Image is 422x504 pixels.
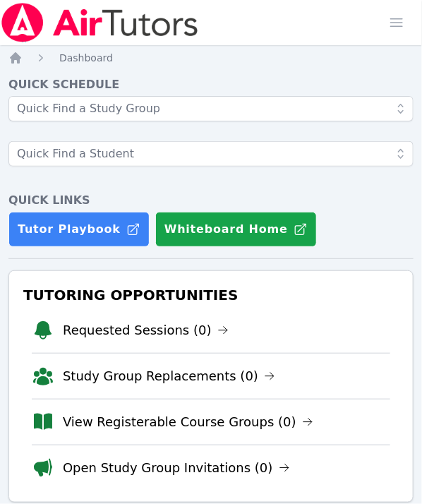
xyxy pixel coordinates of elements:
button: Whiteboard Home [155,212,317,247]
a: Open Study Group Invitations (0) [63,458,290,478]
a: Dashboard [59,51,113,65]
nav: Breadcrumb [8,51,414,65]
a: Study Group Replacements (0) [63,366,275,386]
h3: Tutoring Opportunities [20,282,402,308]
a: Tutor Playbook [8,212,150,247]
input: Quick Find a Student [8,141,414,167]
input: Quick Find a Study Group [8,96,414,121]
a: Requested Sessions (0) [63,320,229,340]
span: Dashboard [59,52,113,64]
h4: Quick Links [8,192,414,209]
h4: Quick Schedule [8,76,414,93]
a: View Registerable Course Groups (0) [63,412,313,432]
